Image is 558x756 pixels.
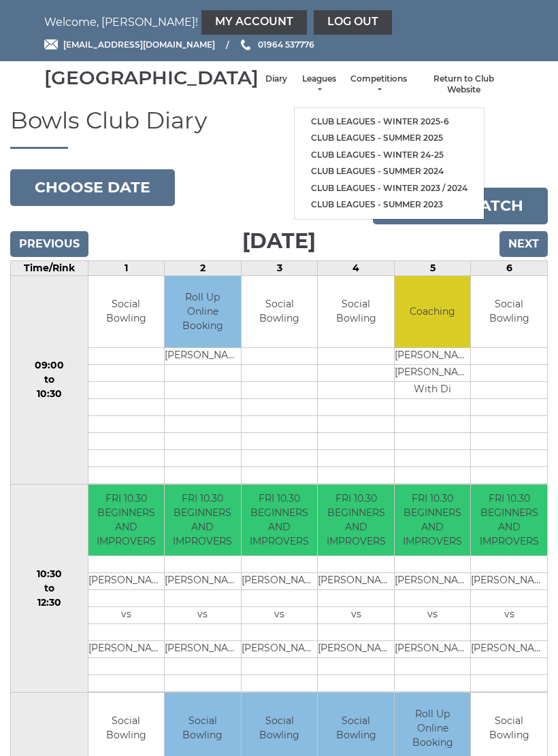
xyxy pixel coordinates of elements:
td: [PERSON_NAME] [88,641,165,658]
td: [PERSON_NAME] [471,573,547,590]
td: vs [88,607,165,624]
td: 3 [241,261,318,276]
td: [PERSON_NAME] [471,641,547,658]
td: FRI 10.30 BEGINNERS AND IMPROVERS [318,485,394,556]
button: Choose date [10,169,175,206]
td: [PERSON_NAME] [165,641,241,658]
td: [PERSON_NAME] [395,347,471,364]
td: vs [165,607,241,624]
a: Return to Club Website [421,73,507,96]
td: Social Bowling [471,276,547,347]
td: [PERSON_NAME] [242,641,318,658]
td: vs [395,607,471,624]
ul: Leagues [294,107,485,220]
span: 01964 537776 [258,39,314,50]
a: Leagues [301,73,337,96]
a: Club leagues - Winter 2023 / 2024 [295,180,484,197]
td: [PERSON_NAME] [88,573,165,590]
td: FRI 10.30 BEGINNERS AND IMPROVERS [395,485,471,556]
h1: Bowls Club Diary [10,108,548,149]
td: 2 [165,261,242,276]
td: 1 [88,261,165,276]
td: Social Bowling [88,276,165,347]
a: Diary [265,73,287,85]
td: [PERSON_NAME] [318,573,394,590]
div: [GEOGRAPHIC_DATA] [44,67,259,88]
td: Time/Rink [11,261,88,276]
a: Club leagues - Summer 2025 [295,130,484,147]
td: 5 [394,261,471,276]
td: 6 [471,261,548,276]
a: Club leagues - Winter 2025-6 [295,114,484,131]
td: Social Bowling [318,276,394,347]
a: My Account [201,10,307,35]
input: Previous [10,231,88,257]
td: Social Bowling [242,276,318,347]
td: vs [471,607,547,624]
td: Roll Up Online Booking [165,276,241,347]
a: Competitions [350,73,407,96]
td: FRI 10.30 BEGINNERS AND IMPROVERS [242,485,318,556]
td: FRI 10.30 BEGINNERS AND IMPROVERS [471,485,547,556]
td: [PERSON_NAME] [165,573,241,590]
td: [PERSON_NAME] [395,573,471,590]
a: Log out [314,10,392,35]
td: vs [242,607,318,624]
img: Phone us [241,39,250,50]
td: 4 [318,261,395,276]
td: 09:00 to 10:30 [11,276,88,485]
a: Email [EMAIL_ADDRESS][DOMAIN_NAME] [44,38,215,51]
td: [PERSON_NAME] [395,364,471,381]
td: [PERSON_NAME] [165,347,241,364]
td: Coaching [395,276,471,347]
a: Club leagues - Winter 24-25 [295,147,484,164]
td: [PERSON_NAME] [242,573,318,590]
td: FRI 10.30 BEGINNERS AND IMPROVERS [88,485,165,556]
a: Phone us 01964 537776 [239,38,314,51]
nav: Welcome, [PERSON_NAME]! [44,10,514,35]
a: Club leagues - Summer 2024 [295,163,484,180]
img: Email [44,39,58,50]
input: Next [499,231,548,257]
td: FRI 10.30 BEGINNERS AND IMPROVERS [165,485,241,556]
a: Club leagues - Summer 2023 [295,196,484,213]
td: With Di [395,381,471,398]
td: 10:30 to 12:30 [11,484,88,693]
td: [PERSON_NAME] [318,641,394,658]
td: vs [318,607,394,624]
span: [EMAIL_ADDRESS][DOMAIN_NAME] [63,39,215,50]
td: [PERSON_NAME] [395,641,471,658]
